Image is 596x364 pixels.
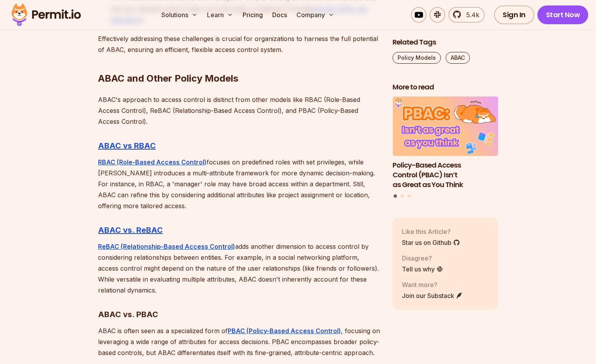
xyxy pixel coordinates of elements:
a: PBAC (Policy-Based Access Control) [228,327,341,335]
p: focuses on predefined roles with set privileges, while [PERSON_NAME] introduces a multi-attribute... [98,157,380,211]
div: Posts [393,97,498,199]
a: Policy-Based Access Control (PBAC) Isn’t as Great as You ThinkPolicy-Based Access Control (PBAC) ... [393,97,498,190]
img: Policy-Based Access Control (PBAC) Isn’t as Great as You Think [393,97,498,156]
a: ABAC vs RBAC [98,141,156,150]
button: Go to slide 3 [408,194,411,198]
p: Disagree? [402,253,443,263]
p: ABAC's approach to access control is distinct from other models like RBAC (Role-Based Access Cont... [98,94,380,127]
h2: More to read [393,82,498,92]
p: ABAC is often seen as a specialized form of , focusing on leveraging a wide range of attributes f... [98,325,380,358]
a: Tell us why [402,264,443,274]
p: Want more? [402,280,463,289]
a: Pricing [239,7,266,23]
img: Permit logo [8,2,84,28]
strong: ABAC and Other Policy Models [98,73,238,84]
li: 1 of 3 [393,97,498,190]
button: Go to slide 1 [394,194,397,198]
a: RBAC (Role-Based Access Control) [98,158,207,166]
a: Policy Models [393,52,441,64]
button: Learn [204,7,236,23]
a: Start Now [537,5,589,24]
a: ABAC [446,52,470,64]
button: Company [293,7,337,23]
p: adds another dimension to access control by considering relationships between entities. For examp... [98,241,380,296]
strong: ABAC vs. PBAC [98,310,158,319]
h2: Related Tags [393,37,498,47]
a: Sign In [494,5,534,24]
a: Star us on Github [402,238,460,247]
button: Go to slide 2 [401,194,404,198]
a: 5.4k [448,7,485,23]
button: Solutions [158,7,201,23]
h3: Policy-Based Access Control (PBAC) Isn’t as Great as You Think [393,161,498,189]
a: ABAC vs. ReBAC [98,225,163,235]
span: 5.4k [462,10,479,20]
a: Docs [269,7,290,23]
a: Join our Substack [402,291,463,300]
p: Effectively addressing these challenges is crucial for organizations to harness the full potentia... [98,33,380,55]
a: ReBAC (Relationship-Based Access Control) [98,243,235,250]
p: Like this Article? [402,227,460,236]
